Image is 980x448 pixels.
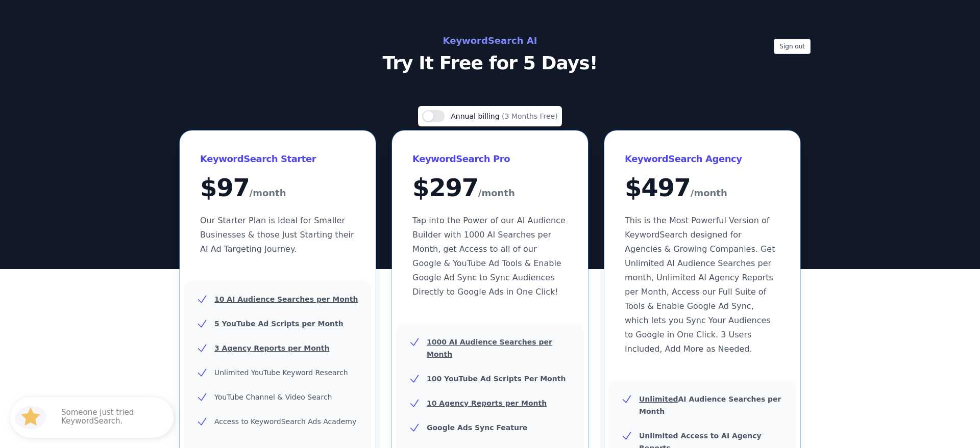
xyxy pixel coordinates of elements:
[412,175,568,201] div: $ 297
[625,151,780,167] h3: KeywordSearch Agency
[214,417,356,426] span: Access to KeywordSearch Ads Academy
[261,53,719,73] p: Try It Free for 5 Days!
[200,175,355,201] div: $ 97
[200,216,354,254] span: Our Starter Plan is Ideal for Smaller Businesses & those Just Starting their AI Ad Targeting Jour...
[639,395,781,415] b: AI Audience Searches per Month
[427,424,527,432] b: Google Ads Sync Feature
[214,393,332,401] span: YouTube Channel & Video Search
[427,399,547,407] u: 10 Agency Reports per Month
[412,151,568,167] h3: KeywordSearch Pro
[412,216,566,297] span: Tap into the Power of our AI Audience Builder with 1000 AI Searches per Month, get Access to all ...
[61,408,163,427] p: Someone just tried KeywordSearch.
[478,185,515,201] span: /month
[214,295,358,303] u: 10 AI Audience Searches per Month
[625,216,775,354] span: This is the Most Powerful Version of KeywordSearch designed for Agencies & Growing Companies. Get...
[250,185,286,201] span: /month
[691,185,727,201] span: /month
[502,112,558,120] span: (3 Months Free)
[214,320,344,328] u: 5 YouTube Ad Scripts per Month
[427,375,566,383] u: 100 YouTube Ad Scripts Per Month
[427,338,552,358] u: 1000 AI Audience Searches per Month
[451,112,502,120] span: Annual billing
[200,151,355,167] h3: KeywordSearch Starter
[639,395,678,403] u: Unlimited
[261,33,719,49] h2: KeywordSearch AI
[625,175,780,201] div: $ 497
[12,399,49,436] img: HubSpot
[214,344,329,352] u: 3 Agency Reports per Month
[214,368,348,377] span: Unlimited YouTube Keyword Research
[774,39,811,54] button: Sign out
